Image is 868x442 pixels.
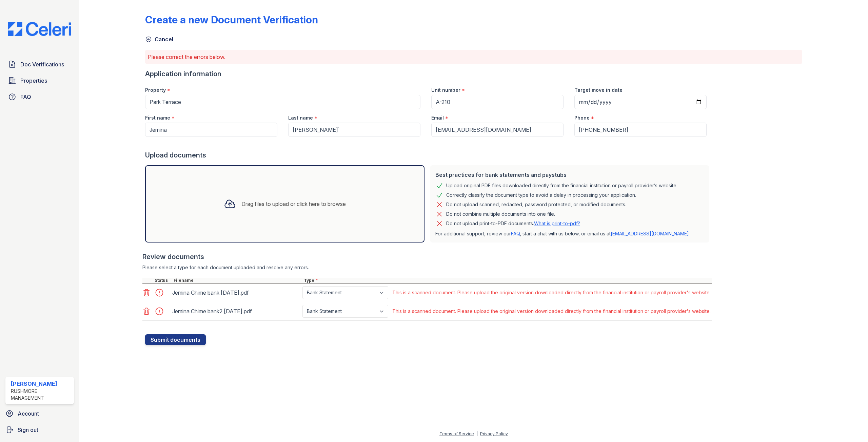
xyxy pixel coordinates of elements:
[446,191,636,199] div: Correctly classify the document type to avoid a delay in processing your application.
[153,278,172,283] div: Status
[3,407,77,420] a: Account
[574,114,590,121] label: Phone
[142,252,712,261] div: Review documents
[511,231,520,236] a: FAQ
[145,35,173,43] a: Cancel
[392,289,711,296] div: This is a scanned document. Please upload the original version downloaded directly from the finan...
[145,114,170,121] label: First name
[145,14,318,26] div: Create a new Document Verification
[446,220,580,227] p: Do not upload print-to-PDF documents.
[145,150,712,160] div: Upload documents
[302,278,712,283] div: Type
[11,380,71,388] div: [PERSON_NAME]
[435,171,704,179] div: Best practices for bank statements and paystubs
[574,87,623,93] label: Target move in date
[18,426,38,434] span: Sign out
[446,201,626,209] div: Do not upload scanned, redacted, password protected, or modified documents.
[18,409,39,418] span: Account
[3,423,77,437] a: Sign out
[534,220,580,226] a: What is print-to-pdf?
[439,431,474,436] a: Terms of Service
[431,87,460,93] label: Unit number
[5,74,74,87] a: Properties
[145,334,206,345] button: Submit documents
[611,231,689,236] a: [EMAIL_ADDRESS][DOMAIN_NAME]
[5,90,74,104] a: FAQ
[435,230,704,237] p: For additional support, review our , start a chat with us below, or email us at
[172,287,300,298] div: Jemina Chime bank [DATE].pdf
[446,182,677,190] div: Upload original PDF files downloaded directly from the financial institution or payroll provider’...
[392,308,711,315] div: This is a scanned document. Please upload the original version downloaded directly from the finan...
[172,278,302,283] div: Filename
[3,22,77,36] img: CE_Logo_Blue-a8612792a0a2168367f1c8372b55b34899dd931a85d93a1a3d3e32e68fde9ad4.png
[20,60,64,68] span: Doc Verifications
[288,114,313,121] label: Last name
[20,77,47,85] span: Properties
[11,388,71,401] div: Rushmore Management
[476,431,478,436] div: |
[145,87,166,93] label: Property
[480,431,508,436] a: Privacy Policy
[172,306,300,317] div: Jemina Chime bank2 [DATE].pdf
[148,53,800,61] p: Please correct the errors below.
[145,69,712,79] div: Application information
[142,264,712,271] div: Please select a type for each document uploaded and resolve any errors.
[20,93,31,101] span: FAQ
[431,114,444,121] label: Email
[446,210,555,218] div: Do not combine multiple documents into one file.
[5,58,74,71] a: Doc Verifications
[241,200,346,208] div: Drag files to upload or click here to browse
